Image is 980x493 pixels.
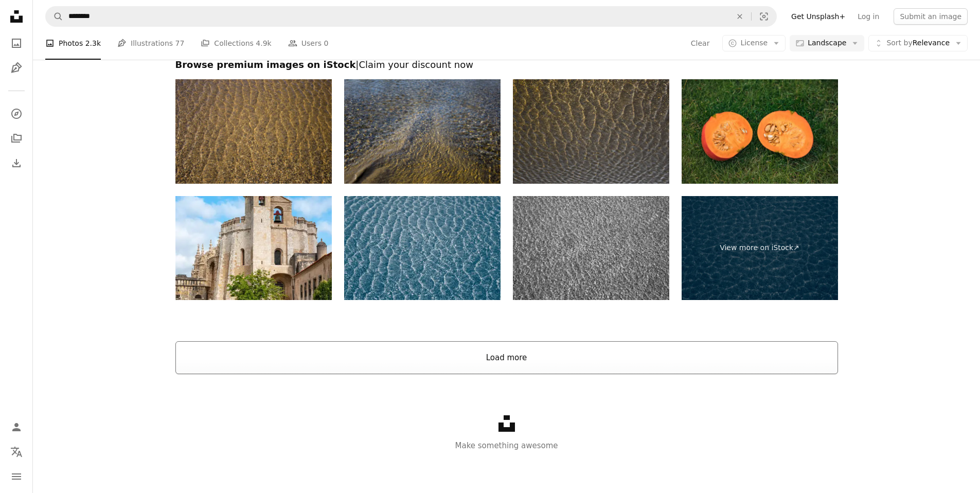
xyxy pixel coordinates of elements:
[6,6,27,29] a: Home — Unsplash
[45,6,777,27] form: Find visuals sitewide
[344,196,501,301] img: image, background, basis, flow, water, river, drawing, sand, underwater, pattern, wallpaper, cont...
[6,58,27,78] a: Illustrations
[682,196,838,301] a: View more on iStock↗
[785,8,851,25] a: Get Unsplash+
[752,7,776,26] button: Visual search
[256,38,271,49] span: 4.9k
[682,79,838,184] img: A cut Hokkaido with seeds and pulp is a good basis for a healthy meal
[46,7,63,26] button: Search Unsplash
[513,196,669,301] img: image, background, basis, flow, water, river, drawing, sand, underwater, pattern, wallpaper, cont...
[117,27,184,60] a: Illustrations 77
[513,79,669,184] img: image, background, basis, flow, water, river, drawing, sand, underwater, pattern, wallpaper, cont...
[6,442,27,462] button: Language
[175,38,185,49] span: 77
[6,153,27,173] a: Download History
[868,35,968,51] button: Sort byRelevance
[6,466,27,487] button: Menu
[886,39,912,47] span: Sort by
[722,35,786,51] button: License
[6,128,27,149] a: Collections
[851,8,885,25] a: Log in
[894,8,968,25] button: Submit an image
[324,38,328,49] span: 0
[6,103,27,124] a: Explore
[740,39,768,47] span: License
[808,38,846,48] span: Landscape
[355,59,473,70] span: | Claim your discount now
[886,38,950,48] span: Relevance
[33,439,980,452] p: Make something awesome
[288,27,329,60] a: Users 0
[6,417,27,437] a: Log in / Sign up
[690,35,710,51] button: Clear
[175,341,838,374] button: Load more
[175,79,332,184] img: image, background, basis, flow, water, river, drawing, sand, underwater, pattern, wallpaper, cont...
[175,196,332,301] img: Facade of the iconic fortified Convento de Cristo in Tomar, former main convent of the Order of t...
[790,35,864,51] button: Landscape
[728,7,751,26] button: Clear
[201,27,271,60] a: Collections 4.9k
[344,79,501,184] img: image, background, basis, flow, water, river, drawing, sand, underwater, pattern, wallpaper, cont...
[6,33,27,54] a: Photos
[175,59,838,71] h2: Browse premium images on iStock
